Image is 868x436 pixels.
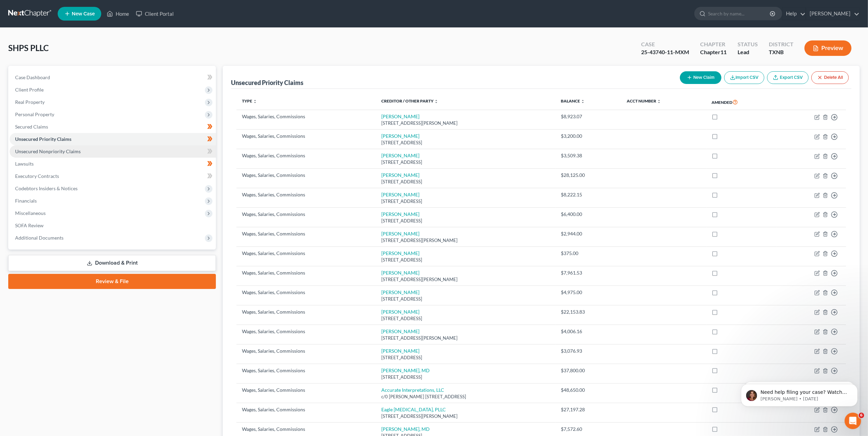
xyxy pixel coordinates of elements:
div: $37,800.00 [561,367,615,374]
a: [PERSON_NAME] [381,153,419,158]
div: Wages, Salaries, Commissions [242,250,370,257]
button: Preview [805,40,852,56]
div: $4,006.16 [561,328,615,335]
div: Wages, Salaries, Commissions [242,387,370,393]
div: Wages, Salaries, Commissions [242,152,370,159]
span: Lawsuits [15,161,34,167]
div: [STREET_ADDRESS] [381,179,550,185]
div: $8,222.15 [561,191,615,198]
div: Chapter [700,48,727,56]
div: [STREET_ADDRESS][PERSON_NAME] [381,413,550,420]
div: 25-43740-11-MXM [641,48,689,56]
a: [PERSON_NAME] [381,231,419,237]
div: Wages, Salaries, Commissions [242,289,370,296]
a: [PERSON_NAME] [806,8,859,20]
div: Wages, Salaries, Commissions [242,269,370,276]
div: Wages, Salaries, Commissions [242,406,370,413]
div: Unsecured Priority Claims [231,78,303,87]
div: Status [738,40,758,48]
iframe: Intercom live chat [845,413,861,429]
div: $27,197.28 [561,406,615,413]
div: Wages, Salaries, Commissions [242,172,370,179]
a: Unsecured Nonpriority Claims [10,145,216,158]
a: Creditor / Other Party unfold_more [381,98,438,104]
a: Export CSV [767,71,809,84]
a: Eagle [MEDICAL_DATA], PLLC [381,407,446,412]
span: Need help filing your case? Watch this video! Still need help? Here are two articles with instruc... [30,20,118,66]
div: [STREET_ADDRESS] [381,159,550,166]
button: Import CSV [724,71,764,84]
div: $375.00 [561,250,615,257]
div: Wages, Salaries, Commissions [242,348,370,354]
span: New Case [72,11,95,16]
span: Additional Documents [15,235,63,241]
div: $3,509.38 [561,152,615,159]
div: [STREET_ADDRESS] [381,198,550,205]
i: unfold_more [253,99,257,104]
div: $48,650.00 [561,387,615,393]
div: Wages, Salaries, Commissions [242,211,370,218]
div: Wages, Salaries, Commissions [242,367,370,374]
a: [PERSON_NAME] [381,250,419,256]
a: Type unfold_more [242,98,257,104]
a: [PERSON_NAME] [381,192,419,197]
a: Lawsuits [10,158,216,170]
i: unfold_more [434,99,438,104]
a: [PERSON_NAME] [381,348,419,354]
span: Client Profile [15,87,44,93]
span: Secured Claims [15,124,48,130]
a: [PERSON_NAME] [381,270,419,276]
div: Wages, Salaries, Commissions [242,191,370,198]
a: Accurate Interpretations, LLC [381,387,444,393]
div: [STREET_ADDRESS] [381,140,550,146]
a: [PERSON_NAME] [381,133,419,139]
a: Unsecured Priority Claims [10,133,216,145]
a: [PERSON_NAME] [381,309,419,315]
div: $8,923.07 [561,113,615,120]
div: c/0 [PERSON_NAME] [STREET_ADDRESS] [381,393,550,400]
span: Codebtors Insiders & Notices [15,185,78,191]
a: Download & Print [8,255,216,271]
a: Case Dashboard [10,71,216,84]
div: $2,944.00 [561,230,615,237]
div: $6,400.00 [561,211,615,218]
input: Search by name... [708,7,771,20]
div: $7,961.53 [561,269,615,276]
div: [STREET_ADDRESS] [381,218,550,224]
div: Wages, Salaries, Commissions [242,426,370,433]
div: Chapter [700,40,727,48]
div: Wages, Salaries, Commissions [242,308,370,315]
a: Secured Claims [10,121,216,133]
div: $3,200.00 [561,133,615,140]
div: [STREET_ADDRESS][PERSON_NAME] [381,237,550,244]
span: Executory Contracts [15,173,59,179]
span: Personal Property [15,111,54,117]
div: Case [641,40,689,48]
span: SHPS PLLC [8,43,49,53]
span: 11 [720,49,727,55]
div: Wages, Salaries, Commissions [242,230,370,237]
div: $3,076.93 [561,348,615,354]
div: Wages, Salaries, Commissions [242,328,370,335]
p: Message from Katie, sent 1w ago [30,26,118,33]
div: [STREET_ADDRESS][PERSON_NAME] [381,335,550,341]
a: Home [103,8,132,20]
a: [PERSON_NAME], MD [381,426,430,432]
div: Lead [738,48,758,56]
span: SOFA Review [15,222,44,228]
div: [STREET_ADDRESS][PERSON_NAME] [381,120,550,126]
div: [STREET_ADDRESS] [381,315,550,322]
a: Client Portal [132,8,177,20]
button: New Claim [680,71,721,84]
div: TXNB [769,48,794,56]
div: [STREET_ADDRESS][PERSON_NAME] [381,276,550,283]
div: Wages, Salaries, Commissions [242,113,370,120]
div: $22,153.83 [561,308,615,315]
a: Balance unfold_more [561,98,585,104]
i: unfold_more [581,99,585,104]
span: Miscellaneous [15,210,46,216]
span: Unsecured Priority Claims [15,136,71,142]
div: $7,572.60 [561,426,615,433]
